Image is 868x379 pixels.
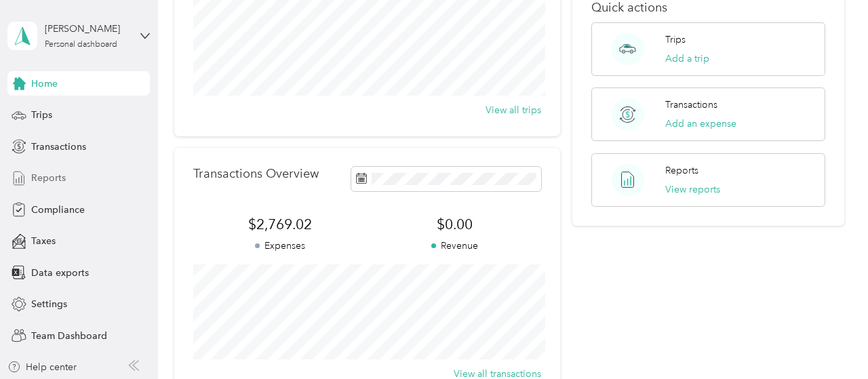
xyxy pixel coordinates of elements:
span: Team Dashboard [31,329,107,343]
p: Transactions [665,98,717,112]
p: Transactions Overview [193,167,319,181]
p: Quick actions [591,1,826,15]
span: $0.00 [368,215,542,234]
button: Add an expense [665,117,736,131]
button: Help center [7,360,77,374]
iframe: Everlance-gr Chat Button Frame [792,303,868,379]
div: [PERSON_NAME] [45,22,130,36]
span: Settings [31,297,67,311]
span: Home [31,77,58,91]
span: Transactions [31,140,86,154]
p: Trips [665,33,686,47]
span: Trips [31,108,52,122]
div: Personal dashboard [45,41,117,49]
span: $2,769.02 [193,215,368,234]
p: Revenue [368,239,542,253]
p: Reports [665,163,698,178]
button: View all trips [486,103,541,117]
span: Compliance [31,203,85,217]
p: Expenses [193,239,368,253]
span: Reports [31,171,66,185]
span: Data exports [31,266,89,280]
button: View reports [665,182,720,197]
span: Taxes [31,234,56,248]
button: Add a trip [665,52,709,66]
